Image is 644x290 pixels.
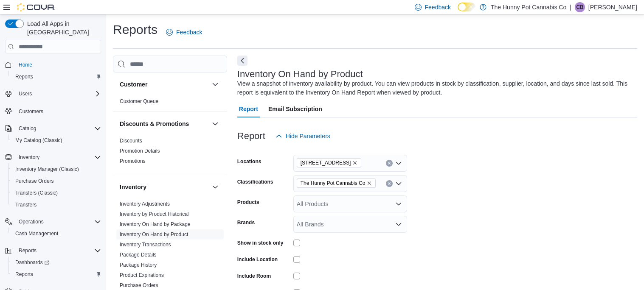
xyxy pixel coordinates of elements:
a: My Catalog (Classic) [12,135,66,145]
a: Inventory On Hand by Package [120,221,191,227]
span: Cash Management [12,229,101,239]
p: [PERSON_NAME] [588,2,637,12]
span: Inventory Transactions [120,241,171,248]
span: My Catalog (Classic) [12,135,101,145]
span: Reports [12,269,101,279]
button: Inventory [15,152,43,162]
a: Transfers (Classic) [12,188,61,198]
span: Operations [15,217,101,227]
span: Reports [15,271,33,278]
button: Customer [120,80,208,89]
span: Discounts [120,137,142,144]
span: Promotions [120,158,146,165]
label: Include Room [237,273,271,279]
button: Customers [2,105,104,117]
span: Dashboards [15,259,49,266]
span: Feedback [176,28,202,36]
button: Reports [15,245,40,256]
a: Home [15,60,36,70]
a: Inventory Adjustments [120,201,170,207]
div: Customer [113,96,227,112]
button: Open list of options [395,160,402,167]
span: Users [19,90,32,97]
button: Open list of options [395,201,402,207]
span: Dashboards [12,257,101,268]
span: CB [577,2,584,12]
span: Operations [19,218,44,225]
span: Transfers [12,200,101,210]
button: Remove 1166 Yonge St from selection in this group [352,160,357,165]
button: My Catalog (Classic) [8,134,104,146]
button: Clear input [386,180,393,187]
p: The Hunny Pot Cannabis Co [491,2,566,12]
button: Reports [2,245,104,257]
p: | [570,2,571,12]
a: Promotions [120,158,146,164]
a: Package Details [120,252,157,258]
span: Reports [15,73,33,80]
button: Clear input [386,160,393,167]
button: Customer [210,79,220,89]
button: Transfers [8,199,104,211]
span: Load All Apps in [GEOGRAPHIC_DATA] [24,20,101,36]
h3: Customer [120,80,147,89]
span: Reports [12,72,101,82]
button: Open list of options [395,180,402,187]
span: The Hunny Pot Cannabis Co [301,179,366,187]
label: Show in stock only [237,240,284,246]
a: Inventory On Hand by Product [120,231,188,237]
span: Home [15,59,101,70]
span: My Catalog (Classic) [15,137,62,144]
a: Dashboards [8,257,104,268]
button: Inventory [2,151,104,163]
a: Inventory Transactions [120,242,171,248]
a: Inventory by Product Historical [120,211,189,217]
a: Discounts [120,138,142,144]
span: Package History [120,262,157,268]
span: Inventory [19,154,39,161]
span: Catalog [19,125,36,132]
a: Cash Management [12,229,62,239]
span: Cash Management [15,230,58,237]
button: Reports [8,71,104,83]
a: Purchase Orders [120,282,158,288]
button: Next [237,56,247,66]
button: Open list of options [395,221,402,228]
label: Locations [237,158,262,165]
label: Classifications [237,178,273,185]
button: Cash Management [8,228,104,240]
button: Inventory Manager (Classic) [8,163,104,175]
span: Report [239,100,258,117]
span: Feedback [425,3,451,11]
button: Users [15,89,35,99]
a: Package History [120,262,157,268]
span: Customers [19,108,43,115]
span: Reports [15,245,101,256]
span: Reports [19,247,37,254]
input: Dark Mode [458,3,475,11]
a: Feedback [163,24,205,41]
span: Inventory Manager (Classic) [12,164,101,174]
span: Inventory On Hand by Package [120,221,191,228]
button: Purchase Orders [8,175,104,187]
a: Reports [12,72,37,82]
span: Inventory [15,152,101,162]
a: Purchase Orders [12,176,57,186]
button: Catalog [15,123,39,134]
h3: Inventory On Hand by Product [237,69,363,79]
h1: Reports [113,21,157,38]
button: Transfers (Classic) [8,187,104,199]
button: Catalog [2,123,104,134]
span: Transfers [15,201,37,208]
label: Include Location [237,256,278,263]
button: Inventory [210,182,220,192]
span: Hide Parameters [286,132,330,140]
span: Purchase Orders [120,282,158,289]
span: Inventory On Hand by Product [120,231,188,238]
div: View a snapshot of inventory availability by product. You can view products in stock by classific... [237,79,633,97]
span: Inventory Adjustments [120,201,170,207]
label: Brands [237,219,255,226]
a: Reports [12,269,37,279]
button: Discounts & Promotions [210,119,220,129]
span: Transfers (Classic) [12,188,101,198]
